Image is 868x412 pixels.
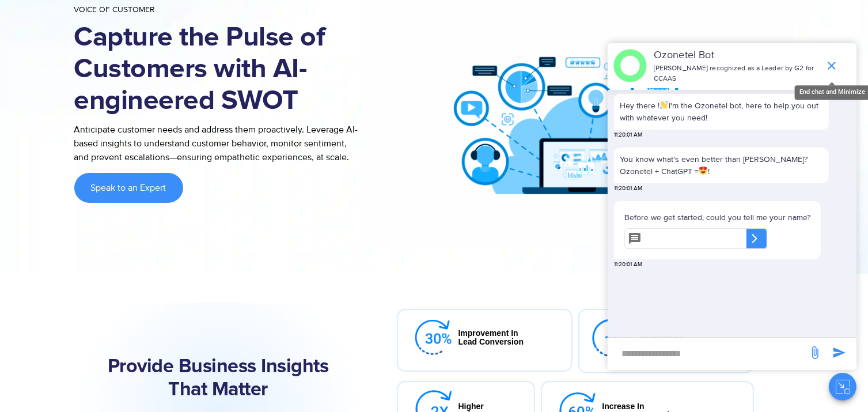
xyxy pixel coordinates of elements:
div: Improvement in lead conversion [458,329,524,346]
p: Ozonetel Bot [654,48,819,63]
img: 👋 [660,101,668,109]
span: Speak to an Expert [91,183,166,192]
p: Anticipate customer needs and address them proactively. Leverage AI-based insights to understand ... [74,123,362,164]
p: You know what's even better than [PERSON_NAME]? Ozonetel + ChatGPT = ! [620,153,823,177]
div: new-msg-input [613,343,802,364]
span: end chat or minimize [820,54,843,77]
button: Close chat [829,373,856,400]
h2: Provide Business Insights That Matter [80,356,357,402]
img: 😍 [699,167,707,175]
span: Voice of Customer [74,5,156,14]
img: header [613,49,647,82]
p: Before we get started, could you tell me your name? [624,211,810,224]
span: 11:20:01 AM [614,184,642,193]
span: send message [803,341,827,364]
h1: Capture the Pulse of Customers with AI-engineered SWOT [74,22,362,117]
span: 11:20:01 AM [614,260,642,269]
span: 11:20:01 AM [614,131,642,139]
span: send message [828,341,851,364]
a: Speak to an Expert [74,173,183,203]
p: [PERSON_NAME] recognized as a Leader by G2 for CCAAS [654,63,819,84]
p: Hey there ! I'm the Ozonetel bot, here to help you out with whatever you need! [620,100,823,124]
